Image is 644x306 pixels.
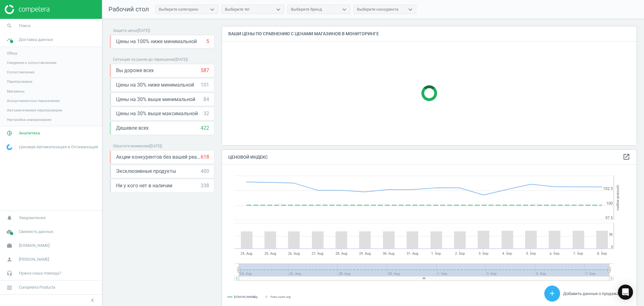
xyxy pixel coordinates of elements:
span: Цены на 30% выше максимальной [116,110,198,117]
span: Дешевле всех [116,125,149,132]
span: Ситуация на рынке до переоценки [113,57,175,62]
i: person [3,253,15,265]
span: Перепроверки [7,79,32,84]
tspan: 28. Aug [336,252,347,256]
span: Доставка данных [19,37,53,42]
h4: Ваши цены по сравнению с ценами магазинов в мониторинге [222,26,636,41]
div: Выберите тег [225,7,250,12]
span: Обзор [7,51,18,56]
tspan: 4. Sep [502,252,512,256]
tspan: 24. Aug [241,252,252,256]
span: Сопоставления [7,70,34,75]
tspan: 2. Sep [455,252,465,256]
tspan: 7. Sep [573,252,583,256]
i: chevron_left [89,297,96,304]
span: Цены на 30% ниже минимальной [116,82,194,88]
span: Магазины [7,89,25,94]
span: Цены на 30% выше минимальной [116,96,195,103]
span: Свежесть данных [19,229,53,235]
div: 5 [206,38,209,45]
span: Акции конкурентов без вашей реакции [116,154,201,161]
tspan: 29. Aug [359,252,371,256]
span: Ценовая Автоматизация и Оптимизация [19,144,98,150]
span: Сведения о сопоставлениях [7,60,57,65]
tspan: avg [253,295,258,298]
a: open_in_new [623,153,630,161]
text: 0 [611,245,613,249]
span: Защита цены [113,28,137,33]
i: cloud_done [3,226,15,238]
img: ajHJNr6hYgQAAAAASUVORK5CYII= [5,5,49,14]
div: 400 [201,168,209,175]
div: Выберите категорию [159,7,198,12]
span: ( [DATE] ) [137,28,150,33]
tspan: 6. Sep [550,252,559,256]
i: add [548,290,556,297]
tspan: Ценовой индекс [616,185,620,211]
tspan: 31. Aug [407,252,418,256]
text: 5k [609,232,613,236]
i: search [3,20,15,32]
span: Настройка сканирования [7,117,51,122]
span: ( [DATE] ) [149,144,162,148]
span: ( [DATE] ) [175,57,188,62]
span: [PERSON_NAME] [19,257,49,262]
i: headset_mic [3,267,15,279]
span: Вы дороже всех [116,67,154,74]
span: Обратите внимание [113,144,149,148]
div: 32 [203,110,209,117]
span: Аналитика [19,130,40,136]
div: 618 [201,154,209,161]
div: 422 [201,125,209,132]
tspan: 1. Sep [431,252,441,256]
h4: Ценовой индекс [222,150,636,165]
div: 338 [201,182,209,189]
tspan: 3. Sep [479,252,488,256]
span: Добавить данные о продажах [563,291,621,296]
i: notifications [3,212,15,224]
div: 101 [201,82,209,88]
text: 100 [606,201,613,206]
button: add [544,286,560,302]
span: Поиск [19,23,31,29]
tspan: 5. Sep [526,252,536,256]
tspan: 25. Aug [264,252,276,256]
span: Автоматические перепроверки [7,108,62,113]
span: Уведомления [19,215,46,221]
div: 587 [201,67,209,74]
i: open_in_new [623,153,630,161]
tspan: 8. Sep [597,252,607,256]
text: 102.5 [603,186,613,191]
tspan: [DOMAIN_NAME] [234,296,255,299]
div: 84 [203,96,209,103]
tspan: Pairs count: avg [270,295,291,298]
i: work [3,240,15,252]
i: timeline [3,34,15,46]
text: 97.5 [605,216,613,220]
tspan: 26. Aug [288,252,300,256]
span: Ассортиментное пересечение [7,98,60,103]
span: Competera Products [19,285,55,290]
span: Нужна наша помощь? [19,270,61,276]
tspan: 27. Aug [312,252,323,256]
div: Выберите бренд [291,7,322,12]
tspan: 30. Aug [383,252,394,256]
span: [DOMAIN_NAME] [19,243,49,248]
i: pie_chart_outlined [3,127,15,139]
span: Эксклюзивные продукты [116,168,176,175]
div: Open Intercom Messenger [618,285,633,300]
span: Цены на 100% ниже минимальной [116,38,197,45]
button: chevron_left [85,296,100,304]
span: Рабочий стол [108,5,149,13]
div: Выберите конкурента [357,7,398,12]
img: wGWNvw8QSZomAAAAABJRU5ErkJggg== [7,144,12,150]
span: Ни у кого нет в наличии [116,182,172,189]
